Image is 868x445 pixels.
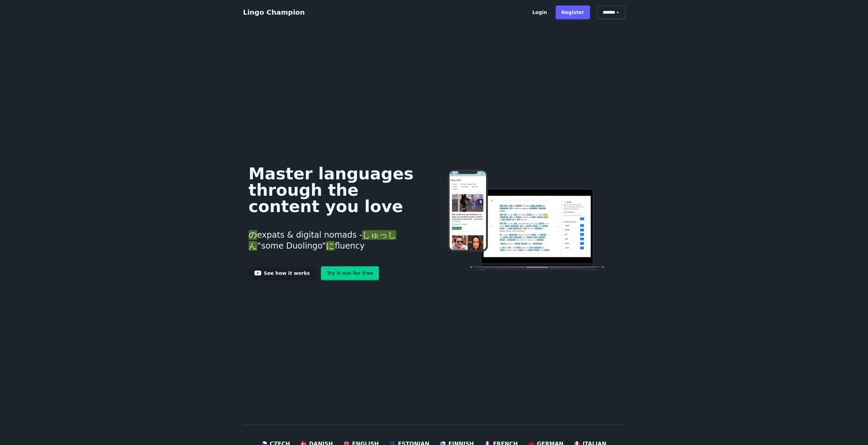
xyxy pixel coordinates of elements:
[249,221,424,259] h3: expats & digital nomads - “some Duolingo“ fluency
[249,165,424,214] h1: Master languages through the content you love
[243,8,305,16] a: Lingo Champion
[249,266,316,280] a: See how it works
[321,266,379,280] a: Try it out for free
[527,5,553,19] a: Login
[249,230,257,240] span: の
[556,5,590,19] a: Register
[326,241,335,251] span: に
[434,169,619,271] img: Learn languages online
